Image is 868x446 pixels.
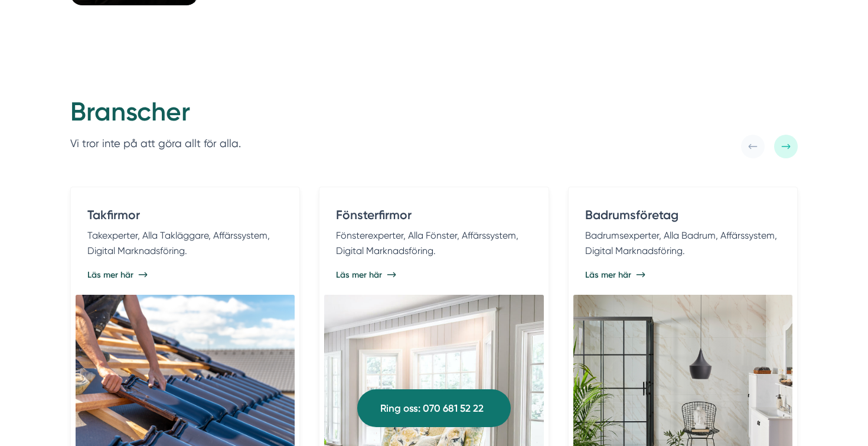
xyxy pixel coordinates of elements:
[87,228,283,258] p: Takexperter, Alla Takläggare, Affärssystem, Digital Marknadsföring.
[336,228,531,258] p: Fönsterexperter, Alla Fönster, Affärssystem, Digital Marknadsföring.
[585,269,631,281] span: Läs mer här
[70,95,241,135] h2: Branscher
[357,389,511,427] a: Ring oss: 070 681 52 22
[336,206,531,228] h4: Fönsterfirmor
[585,228,781,258] p: Badrumsexperter, Alla Badrum, Affärssystem, Digital Marknadsföring.
[585,206,781,228] h4: Badrumsföretag
[87,206,283,228] h4: Takfirmor
[70,135,241,152] p: Vi tror inte på att göra allt för alla.
[336,269,382,281] span: Läs mer här
[380,401,484,416] span: Ring oss: 070 681 52 22
[87,269,133,281] span: Läs mer här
